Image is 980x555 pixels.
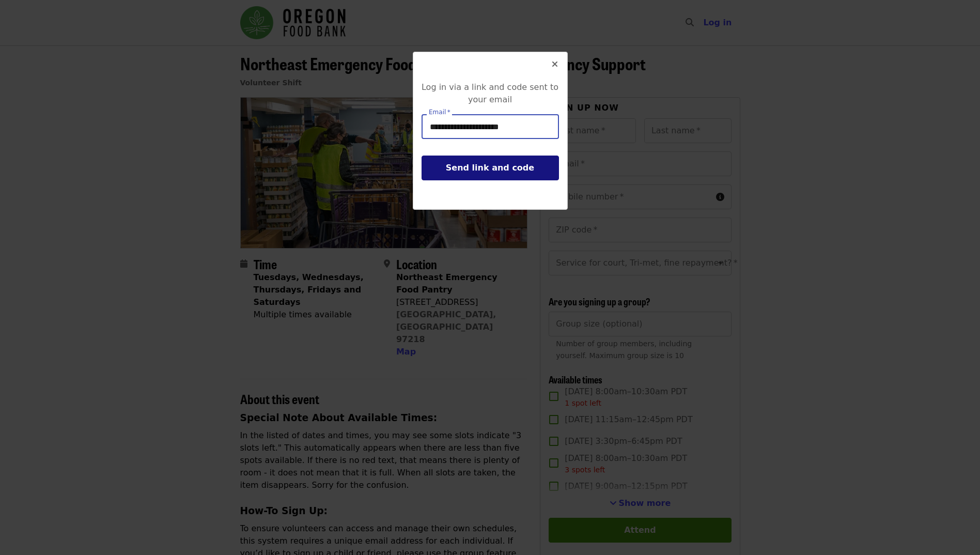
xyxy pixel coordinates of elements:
button: Close [542,52,567,77]
button: Send link and code [422,156,559,180]
span: Log in via a link and code sent to your email [422,82,558,104]
i: times icon [552,59,558,69]
span: Send link and code [446,163,534,173]
span: Email [429,109,446,116]
input: [object Object] [422,114,559,139]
